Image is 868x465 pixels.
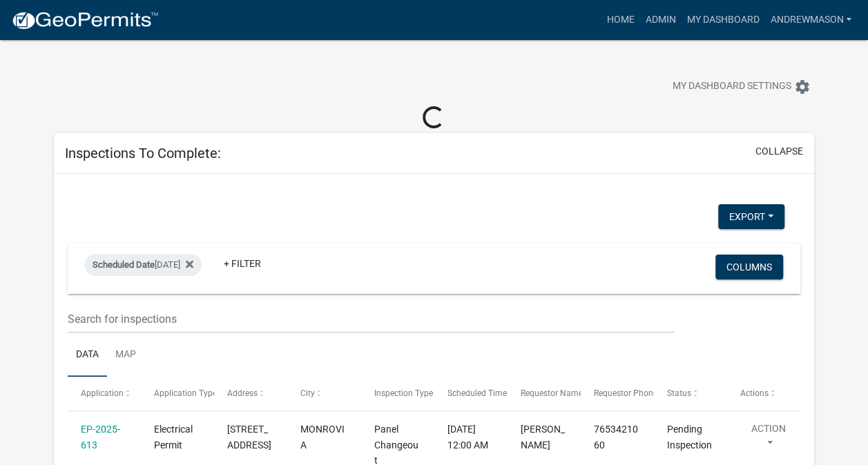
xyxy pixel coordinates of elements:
button: My Dashboard Settingssettings [662,73,822,100]
span: William Walls [521,424,565,451]
span: 7653421060 [594,424,638,451]
a: AndrewMason [764,7,857,33]
span: Requestor Name [521,388,583,398]
a: + Filter [213,251,272,276]
datatable-header-cell: Address [214,377,287,410]
span: Electrical Permit [154,424,193,451]
button: Columns [715,255,783,279]
button: Export [718,204,784,229]
span: Application [81,388,124,398]
span: My Dashboard Settings [673,79,791,95]
span: City [300,388,315,398]
span: Application Type [154,388,217,398]
datatable-header-cell: Application [68,377,141,410]
div: [DATE] [84,254,202,276]
a: My Dashboard [681,7,764,33]
button: Action [740,422,797,456]
span: MONROVIA [300,424,345,451]
datatable-header-cell: City [287,377,360,410]
i: settings [794,79,811,95]
span: Requestor Phone [594,388,657,398]
a: Admin [639,7,681,33]
span: Scheduled Date [93,259,155,270]
button: collapse [755,144,803,159]
span: Scheduled Time [447,388,507,398]
datatable-header-cell: Scheduled Time [434,377,507,410]
h5: Inspections To Complete: [65,145,221,161]
a: EP-2025-613 [81,424,120,451]
input: Search for inspections [68,305,675,333]
a: Data [68,333,107,377]
datatable-header-cell: Requestor Name [507,377,580,410]
a: Home [601,7,639,33]
datatable-header-cell: Actions [727,377,800,410]
datatable-header-cell: Application Type [141,377,214,410]
span: Status [667,388,691,398]
datatable-header-cell: Requestor Phone [581,377,654,410]
span: Pending Inspection [667,424,712,451]
datatable-header-cell: Inspection Type [360,377,434,410]
a: Map [107,333,144,377]
span: 10/09/2025, 12:00 AM [447,424,488,451]
span: Address [227,388,258,398]
span: Actions [740,388,769,398]
datatable-header-cell: Status [654,377,727,410]
span: Inspection Type [374,388,432,398]
span: 7980 N BALTIMORE RD [227,424,271,451]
